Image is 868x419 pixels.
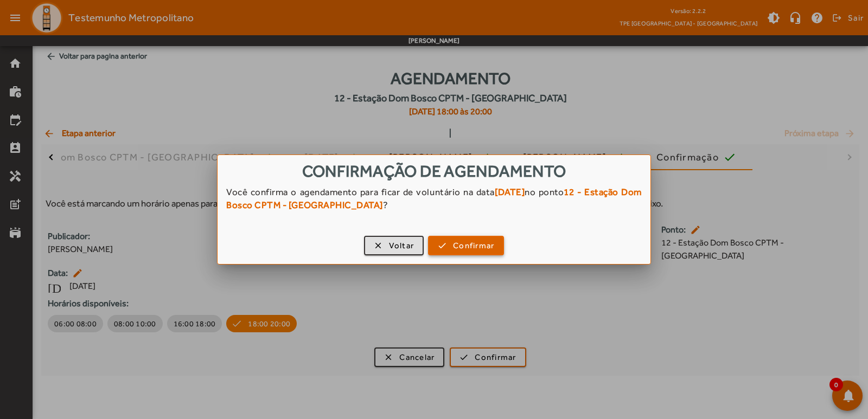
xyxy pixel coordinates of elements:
button: Confirmar [428,236,504,255]
span: Voltar [389,240,414,252]
strong: [DATE] [495,186,525,197]
span: Confirmar [453,240,494,252]
button: Voltar [364,236,424,255]
div: Você confirma o agendamento para ficar de voluntário na data no ponto ? [218,185,650,222]
span: Confirmação de agendamento [302,162,566,181]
